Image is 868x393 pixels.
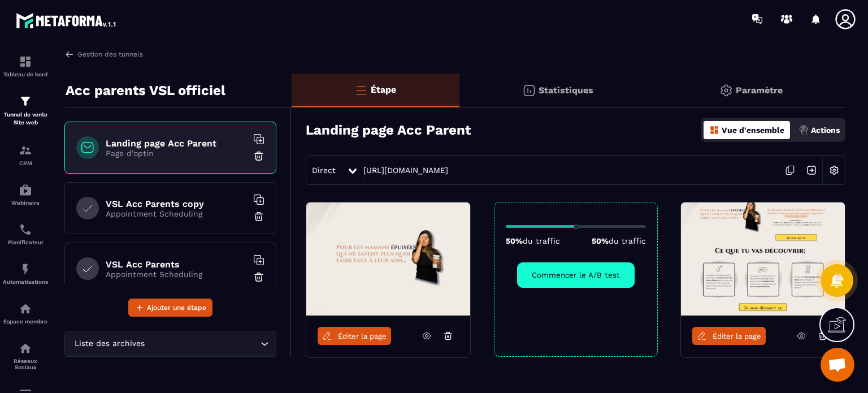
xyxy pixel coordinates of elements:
a: Éditer la page [318,327,391,345]
img: trash [253,150,264,162]
img: actions.d6e523a2.png [798,125,809,135]
a: social-networksocial-networkRéseaux Sociaux [3,333,48,379]
img: bars-o.4a397970.svg [354,83,368,97]
h3: Landing page Acc Parent [306,122,471,138]
img: automations [19,183,32,197]
img: setting-gr.5f69749f.svg [719,84,733,97]
p: Paramètre [736,85,783,96]
span: Liste des archives [72,338,147,350]
a: schedulerschedulerPlanificateur [3,214,48,254]
a: Gestion des tunnels [64,49,143,59]
p: Acc parents VSL officiel [66,79,225,102]
p: 50% [592,236,646,245]
span: Ajouter une étape [147,302,206,313]
p: Tunnel de vente Site web [3,111,48,127]
img: formation [19,94,32,108]
img: image [306,202,470,316]
div: Search for option [64,331,276,357]
button: Commencer le A/B test [517,262,635,288]
img: automations [19,262,32,276]
p: Tableau de bord [3,71,48,77]
span: Direct [312,166,336,175]
span: du traffic [523,236,560,245]
img: trash [253,271,264,283]
a: formationformationTunnel de vente Site web [3,86,48,135]
img: dashboard-orange.40269519.svg [709,125,719,135]
img: arrow-next.bcc2205e.svg [801,159,822,181]
a: automationsautomationsAutomatisations [3,254,48,293]
h6: Landing page Acc Parent [106,138,247,149]
button: Ajouter une étape [128,299,212,317]
p: Appointment Scheduling [106,270,247,279]
img: social-network [19,342,32,355]
p: Appointment Scheduling [106,209,247,218]
p: 50% [506,236,560,245]
a: automationsautomationsEspace membre [3,293,48,333]
img: trash [253,211,264,222]
p: Vue d'ensemble [722,126,784,135]
p: Planificateur [3,239,48,245]
p: Statistiques [539,85,593,96]
a: formationformationCRM [3,135,48,175]
input: Search for option [147,338,258,350]
span: Éditer la page [338,332,387,340]
p: Page d'optin [106,149,247,158]
a: automationsautomationsWebinaire [3,175,48,214]
img: image [681,202,845,316]
p: Étape [371,84,396,95]
span: du traffic [609,236,646,245]
div: Ouvrir le chat [821,348,854,382]
img: automations [19,302,32,316]
p: Webinaire [3,200,48,206]
img: formation [19,144,32,157]
h6: VSL Acc Parents [106,259,247,270]
span: Éditer la page [713,332,761,340]
img: logo [16,10,118,31]
a: Éditer la page [692,327,766,345]
img: arrow [64,49,75,59]
p: Actions [811,126,840,135]
p: Réseaux Sociaux [3,358,48,370]
img: stats.20deebd0.svg [522,84,536,97]
p: Espace membre [3,318,48,325]
h6: VSL Acc Parents copy [106,198,247,209]
a: formationformationTableau de bord [3,46,48,86]
a: [URL][DOMAIN_NAME] [363,166,448,175]
p: Automatisations [3,279,48,285]
p: CRM [3,160,48,166]
img: scheduler [19,223,32,236]
img: setting-w.858f3a88.svg [823,159,845,181]
img: formation [19,55,32,68]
